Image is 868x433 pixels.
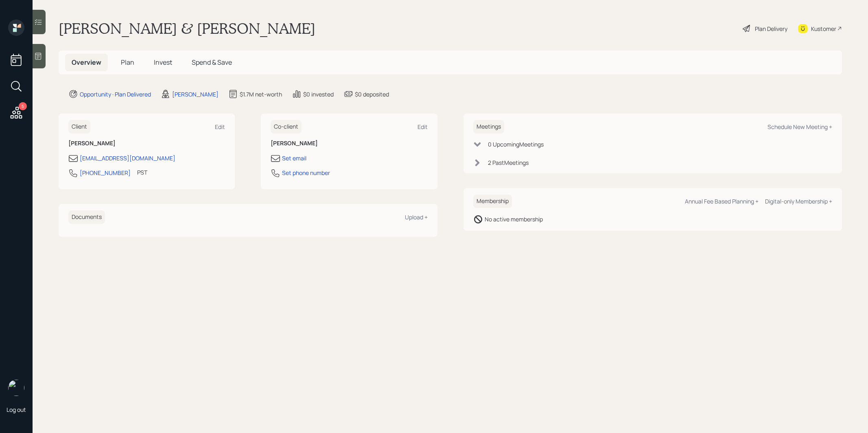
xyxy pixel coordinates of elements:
div: $0 invested [303,90,334,98]
div: Opportunity · Plan Delivered [80,90,151,98]
h6: Client [68,120,90,133]
h6: [PERSON_NAME] [271,140,427,147]
div: Upload + [405,213,428,221]
span: Plan [121,58,134,67]
div: Digital-only Membership + [765,197,832,205]
div: Schedule New Meeting + [767,123,832,131]
div: No active membership [485,215,543,223]
div: [EMAIL_ADDRESS][DOMAIN_NAME] [80,154,175,162]
h6: Meetings [473,120,504,133]
h1: [PERSON_NAME] & [PERSON_NAME] [59,20,315,37]
div: Edit [215,123,225,131]
div: PST [137,168,147,177]
div: Edit [418,123,428,131]
div: [PERSON_NAME] [172,90,219,98]
span: Invest [154,58,172,67]
div: $1.7M net-worth [240,90,282,98]
div: 5 [19,102,27,110]
div: 2 Past Meeting s [488,158,529,167]
div: Set phone number [282,168,330,177]
div: Set email [282,154,306,162]
div: $0 deposited [355,90,389,98]
div: Log out [7,406,26,413]
img: treva-nostdahl-headshot.png [8,380,24,396]
span: Spend & Save [192,58,232,67]
div: 0 Upcoming Meeting s [488,140,544,149]
h6: Documents [68,210,105,224]
h6: Co-client [271,120,302,133]
h6: Membership [473,195,512,208]
div: Kustomer [811,24,836,33]
div: Plan Delivery [755,24,787,33]
div: Annual Fee Based Planning + [685,197,759,205]
h6: [PERSON_NAME] [68,140,225,147]
div: [PHONE_NUMBER] [80,168,131,177]
span: Overview [72,58,101,67]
